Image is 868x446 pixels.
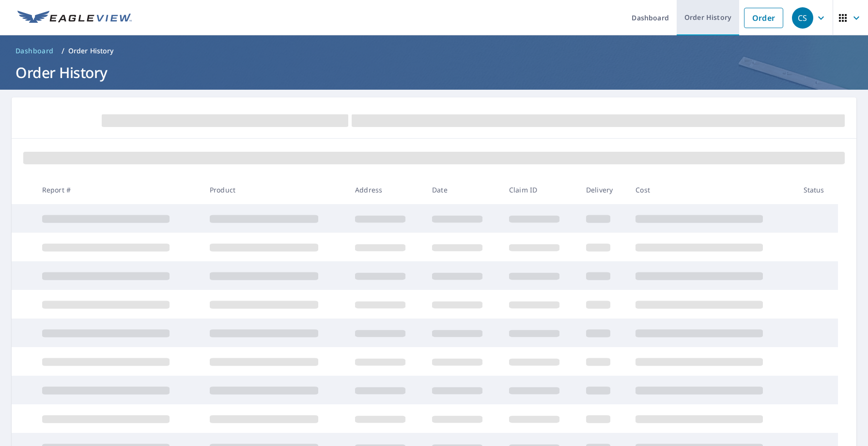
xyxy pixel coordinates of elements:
a: Order [744,8,783,28]
th: Date [424,175,501,204]
th: Cost [628,175,795,204]
span: Dashboard [15,46,54,56]
div: CS [792,7,813,29]
img: EV Logo [17,11,132,25]
p: Order History [68,46,114,56]
a: Dashboard [12,43,58,59]
th: Address [347,175,424,204]
th: Claim ID [501,175,578,204]
li: / [62,45,64,57]
th: Status [796,175,838,204]
nav: breadcrumb [12,43,856,59]
h1: Order History [12,63,856,82]
th: Delivery [578,175,628,204]
th: Report # [34,175,202,204]
th: Product [202,175,347,204]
